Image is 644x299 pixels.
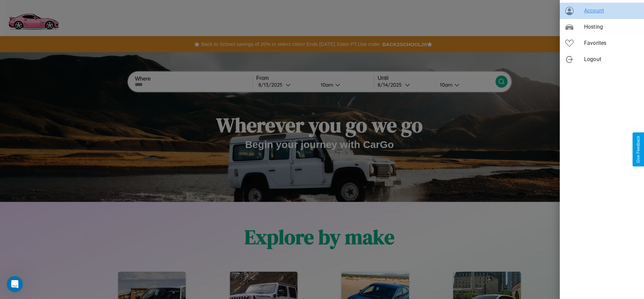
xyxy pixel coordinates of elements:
div: Account [560,3,644,19]
div: Give Feedback [636,136,641,163]
span: Favorites [584,39,639,47]
span: Hosting [584,23,639,31]
iframe: Intercom live chat [7,276,23,292]
span: Account [584,7,639,15]
div: Favorites [560,35,644,51]
div: Logout [560,51,644,67]
span: Logout [584,55,639,63]
div: Hosting [560,19,644,35]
